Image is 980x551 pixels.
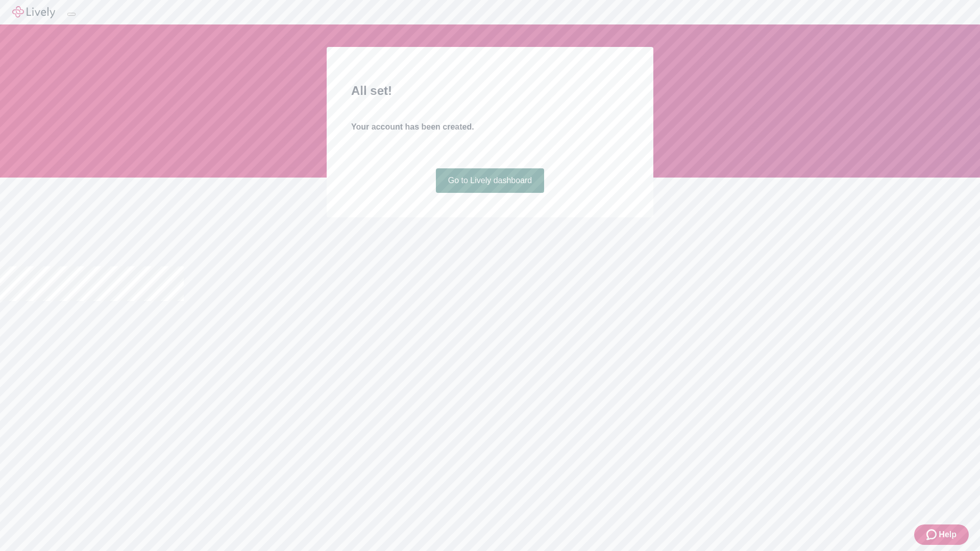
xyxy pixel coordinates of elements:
[351,121,629,133] h4: Your account has been created.
[67,13,76,16] button: Log out
[939,529,957,541] span: Help
[914,524,969,545] button: Zendesk support iconHelp
[12,6,55,18] img: Lively
[926,529,939,541] svg: Zendesk support icon
[351,82,629,100] h2: All set!
[436,168,545,193] a: Go to Lively dashboard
